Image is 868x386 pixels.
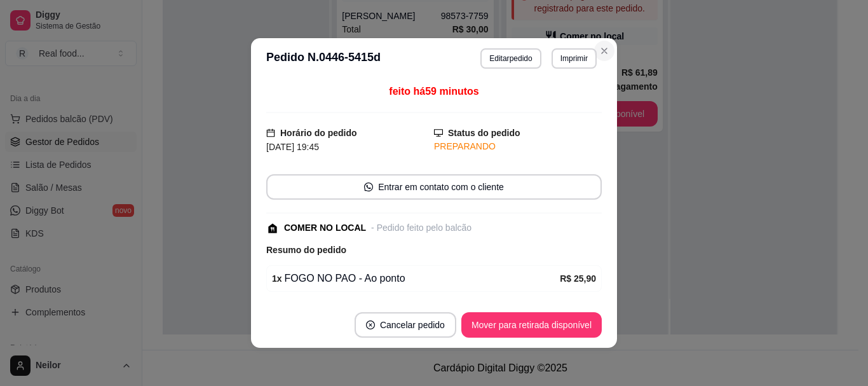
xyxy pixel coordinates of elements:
div: PREPARANDO [434,140,602,153]
button: Imprimir [552,48,597,69]
div: - Pedido feito pelo balcão [371,221,471,235]
button: Mover para retirada disponível [461,312,602,338]
div: COMER NO LOCAL [284,221,366,235]
button: Close [594,41,614,61]
span: feito há 59 minutos [389,86,478,97]
span: calendar [266,128,275,137]
span: desktop [434,128,443,137]
span: close-circle [366,321,375,329]
strong: 1 x [272,273,282,284]
button: close-circleCancelar pedido [355,312,456,338]
h3: Pedido N. 0446-5415d [266,48,381,69]
button: Editarpedido [480,48,541,69]
div: FOGO NO PAO - Ao ponto [272,271,560,286]
span: [DATE] 19:45 [266,142,319,152]
strong: Horário do pedido [280,128,357,138]
strong: Resumo do pedido [266,245,346,255]
strong: R$ 25,90 [560,273,596,284]
strong: Status do pedido [448,128,520,138]
button: whats-appEntrar em contato com o cliente [266,174,602,200]
span: whats-app [364,183,373,191]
